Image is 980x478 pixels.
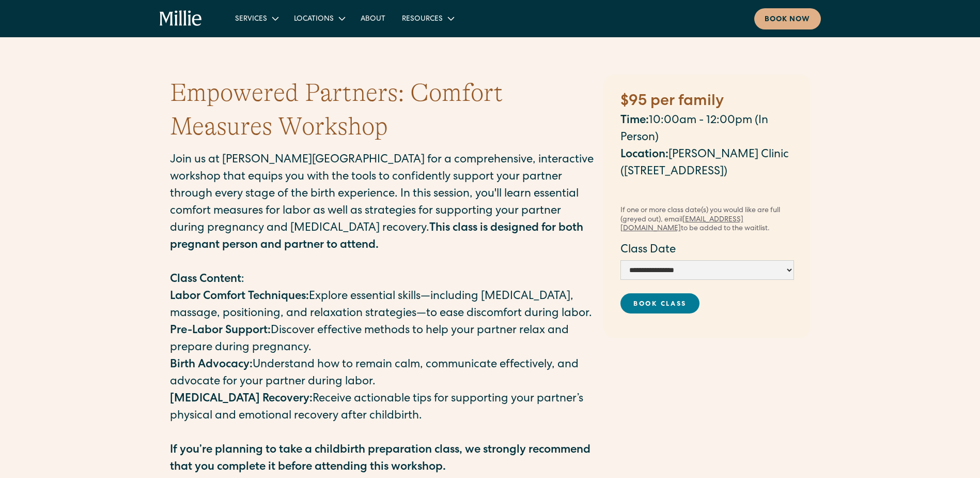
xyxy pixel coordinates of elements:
strong: If you’re planning to take a childbirth preparation class, we strongly recommend that you complet... [170,445,590,473]
strong: Pre-Labor Support: [170,325,271,337]
p: ‍ [170,255,594,272]
div: Locations [294,14,334,25]
div: If one or more class date(s) you would like are full (greyed out), email to be added to the waitl... [620,206,794,234]
p: Receive actionable tips for supporting your partner’s physical and emotional recovery after child... [170,391,594,425]
strong: [MEDICAL_DATA] Recovery: [170,394,313,405]
div: Resources [394,10,461,27]
strong: Labor Comfort Techniques: [170,291,309,303]
h1: Empowered Partners: Comfort Measures Workshop [170,77,594,144]
a: About [352,10,394,27]
strong: Time: [620,115,649,127]
a: Book now [754,8,821,29]
p: Explore essential skills—including [MEDICAL_DATA], massage, positioning, and relaxation strategie... [170,289,594,323]
p: 10:00am - 12:00pm (In Person) [PERSON_NAME] Clinic ([STREET_ADDRESS]) [620,113,794,181]
strong: Class Content [170,274,241,286]
div: Resources [402,14,443,25]
p: Join us at [PERSON_NAME][GEOGRAPHIC_DATA] for a comprehensive, interactive workshop that equips y... [170,152,594,255]
strong: Birth Advocacy: [170,360,253,371]
p: : [170,272,594,289]
div: Book now [765,14,811,25]
div: Services [227,10,286,27]
div: Locations [286,10,352,27]
div: Services [235,14,267,25]
label: Class Date [620,242,794,259]
p: ‍ [620,181,794,198]
p: ‍ [170,425,594,442]
a: Book Class [620,293,700,313]
p: Understand how to remain calm, communicate effectively, and advocate for your partner during labor. [170,357,594,391]
p: Discover effective methods to help your partner relax and prepare during pregnancy. [170,323,594,357]
strong: This class is designed for both pregnant person and partner to attend. [170,223,583,251]
a: home [160,10,203,27]
strong: $95 per family [620,94,724,110]
strong: Location: [620,150,668,161]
